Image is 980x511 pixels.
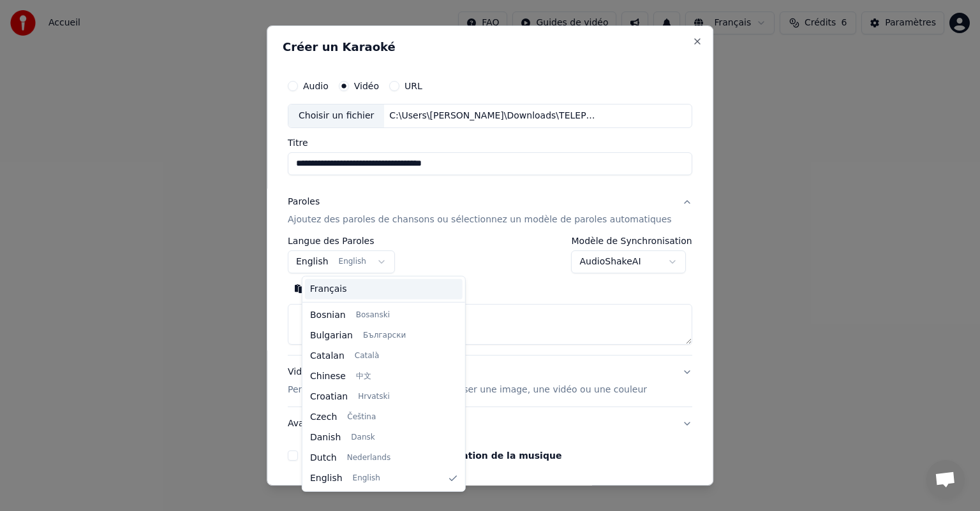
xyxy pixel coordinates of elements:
span: Bosanski [355,310,389,320]
span: 中文 [356,371,371,382]
span: Croatian [310,391,348,403]
span: Nederlands [347,453,390,463]
span: Français [310,283,347,296]
span: Catalan [310,350,345,363]
span: Čeština [347,412,376,422]
span: Български [363,331,406,341]
span: Danish [310,431,341,444]
span: Chinese [310,370,346,383]
span: Bulgarian [310,329,353,342]
span: English [352,473,380,484]
span: Dansk [351,433,375,443]
span: Hrvatski [358,392,390,402]
span: Català [355,351,379,361]
span: Czech [310,411,337,424]
span: Bosnian [310,309,346,322]
span: English [310,472,343,485]
span: Dutch [310,452,337,464]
